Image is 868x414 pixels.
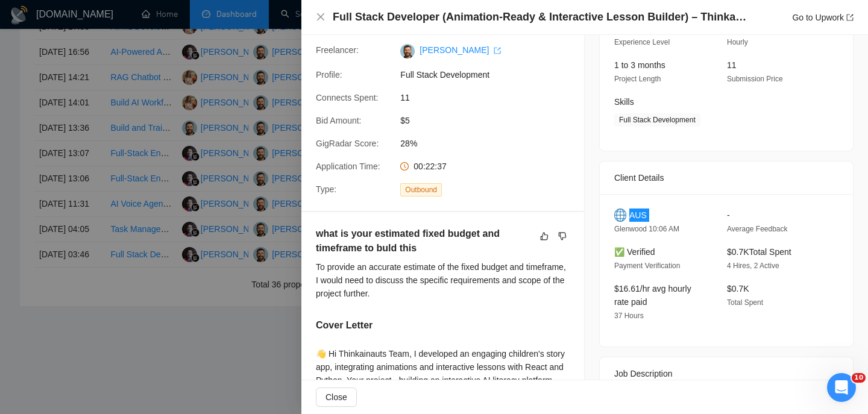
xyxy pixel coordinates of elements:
button: Close [316,12,325,22]
span: Application Time: [316,162,380,171]
span: Total Spent [727,298,763,307]
span: Payment Verification [614,262,680,270]
span: Glenwood 10:06 AM [614,225,679,233]
span: Bid Amount: [316,116,362,125]
span: close [316,12,325,22]
h5: what is your estimated fixed budget and timeframe to buld this [316,227,532,256]
span: Full Stack Development [400,68,581,81]
span: 00:22:37 [414,162,447,171]
h5: Cover Letter [316,318,373,333]
span: Average Feedback [727,225,788,233]
span: $16.61/hr avg hourly rate paid [614,284,691,307]
span: Skills [614,97,634,107]
h4: Full Stack Developer (Animation-Ready & Interactive Lesson Builder) – Thinkainauts MVP [333,10,749,25]
span: Freelancer: [316,45,359,55]
span: - [727,210,730,220]
span: ✅ Verified [614,247,655,257]
span: Hourly [727,38,748,46]
span: export [494,47,501,54]
span: AUS [629,209,647,222]
span: 1 to 3 months [614,60,665,70]
span: $0.7K [727,284,749,293]
img: 🌐 [614,209,626,222]
span: 11 [400,91,581,104]
span: Type: [316,184,336,194]
span: Project Length [614,75,661,83]
span: 10 [852,373,866,383]
span: 28% [400,137,581,150]
span: like [540,231,549,241]
span: 4 Hires, 2 Active [727,262,779,270]
iframe: Intercom live chat [827,373,856,402]
span: 37 Hours [614,312,644,320]
span: export [846,14,854,21]
span: Submission Price [727,75,783,83]
span: Outbound [400,183,442,196]
span: Connects Spent: [316,93,379,102]
div: Job Description [614,357,838,390]
button: Close [316,387,357,407]
span: Experience Level [614,38,670,46]
div: To provide an accurate estimate of the fixed budget and timeframe, I would need to discuss the sp... [316,260,570,300]
button: dislike [555,229,570,243]
span: GigRadar Score: [316,139,379,148]
button: like [537,229,552,243]
span: Profile: [316,70,342,80]
span: $5 [400,114,581,127]
span: 11 [727,60,737,70]
span: dislike [558,231,567,241]
span: clock-circle [400,162,409,171]
a: [PERSON_NAME] export [420,45,501,55]
img: c1-JWQDXWEy3CnA6sRtFzzU22paoDq5cZnWyBNc3HWqwvuW0qNnjm1CMP-YmbEEtPC [400,44,415,58]
span: Full Stack Development [614,113,700,127]
div: Client Details [614,162,838,194]
a: Go to Upworkexport [792,13,854,22]
span: Close [325,390,347,404]
span: $0.7K Total Spent [727,247,791,257]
